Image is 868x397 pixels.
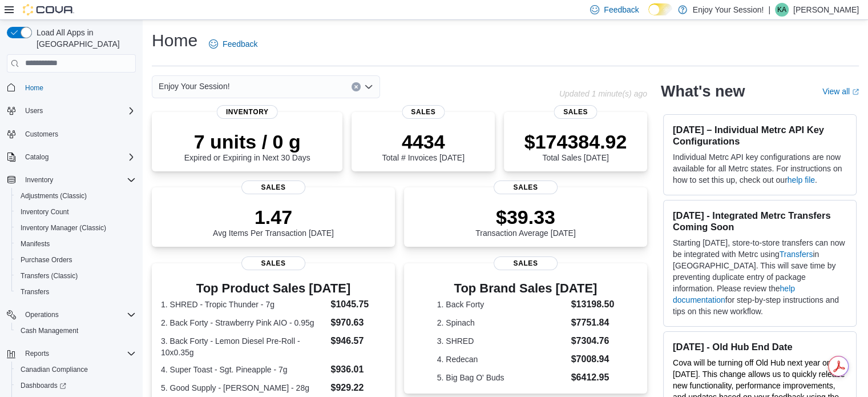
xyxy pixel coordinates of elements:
span: Sales [554,105,597,119]
span: Sales [241,256,305,270]
a: help documentation [673,284,795,304]
span: Inventory Manager (Classic) [16,221,136,235]
dd: $7008.94 [571,352,615,366]
a: Transfers [16,285,54,299]
button: Operations [2,307,140,323]
svg: External link [852,89,859,95]
span: Inventory Count [16,205,136,219]
span: Sales [402,105,445,119]
span: Customers [25,130,58,139]
p: Enjoy Your Session! [693,3,764,17]
a: Canadian Compliance [16,363,92,376]
a: Inventory Manager (Classic) [16,221,111,235]
button: Purchase Orders [11,252,140,268]
span: Home [21,81,136,95]
button: Cash Management [11,323,140,339]
button: Inventory [21,173,58,187]
button: Inventory Manager (Classic) [11,220,140,236]
button: Reports [2,346,140,362]
dd: $936.01 [330,363,385,376]
span: Manifests [16,237,136,251]
button: Inventory [2,172,140,188]
dt: 2. Spinach [437,317,567,328]
span: Enjoy Your Session! [159,79,230,93]
h3: [DATE] - Old Hub End Date [673,341,847,352]
span: Inventory Manager (Classic) [21,223,106,232]
span: Inventory [217,105,278,119]
a: Cash Management [16,324,83,338]
p: $174384.92 [524,130,627,153]
span: Load All Apps in [GEOGRAPHIC_DATA] [32,27,136,50]
button: Operations [21,308,63,322]
p: [PERSON_NAME] [793,3,859,17]
a: help file [788,175,815,185]
dt: 5. Good Supply - [PERSON_NAME] - 28g [161,382,326,394]
a: View allExternal link [822,87,859,96]
span: Adjustments (Classic) [21,191,87,200]
img: Cova [23,4,74,15]
dd: $1045.75 [330,298,385,311]
span: Purchase Orders [16,253,136,267]
a: Transfers (Classic) [16,269,82,283]
div: Kim Alakas [775,3,789,17]
a: Transfers [780,250,813,259]
p: $39.33 [475,206,576,228]
dd: $7304.76 [571,334,615,348]
dt: 1. Back Forty [437,299,567,310]
a: Dashboards [16,379,71,392]
span: Transfers [21,287,49,296]
span: Sales [494,181,558,194]
span: Customers [21,127,136,141]
dt: 2. Back Forty - Strawberry Pink AIO - 0.95g [161,317,326,328]
button: Customers [2,126,140,142]
span: Manifests [21,239,50,248]
span: Dashboards [21,381,66,390]
p: Updated 1 minute(s) ago [559,89,647,98]
span: Inventory [25,175,53,185]
span: Home [25,83,43,93]
a: Inventory Count [16,205,74,219]
span: Catalog [21,150,136,164]
span: Purchase Orders [21,255,72,264]
a: Manifests [16,237,54,251]
p: Individual Metrc API key configurations are now available for all Metrc states. For instructions ... [673,151,847,186]
span: Canadian Compliance [21,365,88,374]
button: Transfers [11,284,140,300]
h1: Home [152,29,197,52]
button: Users [2,103,140,119]
h3: [DATE] – Individual Metrc API Key Configurations [673,124,847,147]
span: Operations [21,308,136,322]
span: Cash Management [21,326,78,335]
dt: 4. Redecan [437,354,567,365]
dd: $13198.50 [571,298,615,311]
span: Dashboards [16,379,136,392]
dd: $929.22 [330,381,385,395]
button: Transfers (Classic) [11,268,140,284]
h2: What's new [661,82,745,101]
button: Open list of options [364,82,373,91]
span: Feedback [604,4,639,15]
button: Manifests [11,236,140,252]
div: Total # Invoices [DATE] [382,130,464,162]
a: Customers [21,127,63,141]
span: Transfers (Classic) [16,269,136,283]
span: Feedback [223,38,257,50]
a: Dashboards [11,378,140,394]
span: Canadian Compliance [16,363,136,376]
button: Catalog [2,149,140,165]
button: Clear input [352,82,361,91]
button: Catalog [21,150,53,164]
a: Purchase Orders [16,253,77,267]
span: Catalog [25,153,49,162]
dt: 1. SHRED - Tropic Thunder - 7g [161,299,326,310]
h3: Top Product Sales [DATE] [161,282,386,295]
dt: 3. Back Forty - Lemon Diesel Pre-Roll - 10x0.35g [161,335,326,358]
span: Sales [241,181,305,194]
dd: $7751.84 [571,316,615,330]
a: Home [21,81,48,95]
span: Dark Mode [648,15,649,16]
button: Home [2,79,140,96]
dd: $970.63 [330,316,385,330]
button: Inventory Count [11,204,140,220]
span: Reports [21,347,136,360]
